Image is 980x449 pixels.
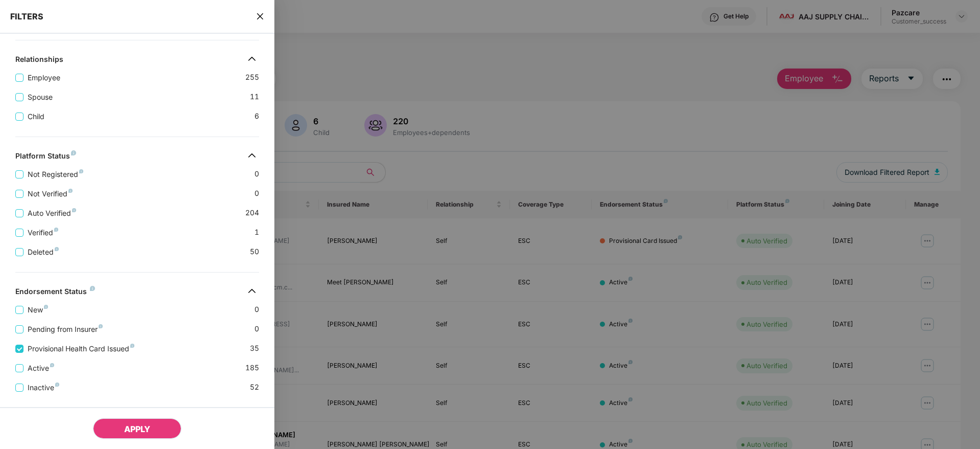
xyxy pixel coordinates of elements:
span: 0 [254,168,259,180]
span: 11 [250,91,259,103]
span: 185 [245,362,259,374]
span: Employee [24,72,64,83]
span: Deleted [24,246,63,258]
span: close [256,11,264,21]
span: 35 [250,343,259,354]
span: Not Verified [24,188,77,199]
img: svg+xml;base64,PHN2ZyB4bWxucz0iaHR0cDovL3d3dy53My5vcmcvMjAwMC9zdmciIHdpZHRoPSIzMiIgaGVpZ2h0PSIzMi... [244,283,260,299]
img: svg+xml;base64,PHN2ZyB4bWxucz0iaHR0cDovL3d3dy53My5vcmcvMjAwMC9zdmciIHdpZHRoPSI4IiBoZWlnaHQ9IjgiIH... [71,150,76,155]
span: Auto Verified [24,208,80,219]
span: 6 [254,110,259,122]
span: Provisional Health Card Issued [24,343,138,354]
span: FILTERS [10,11,43,21]
span: 0 [254,304,259,316]
img: svg+xml;base64,PHN2ZyB4bWxucz0iaHR0cDovL3d3dy53My5vcmcvMjAwMC9zdmciIHdpZHRoPSIzMiIgaGVpZ2h0PSIzMi... [244,51,260,67]
img: svg+xml;base64,PHN2ZyB4bWxucz0iaHR0cDovL3d3dy53My5vcmcvMjAwMC9zdmciIHdpZHRoPSI4IiBoZWlnaHQ9IjgiIH... [99,324,103,328]
img: svg+xml;base64,PHN2ZyB4bWxucz0iaHR0cDovL3d3dy53My5vcmcvMjAwMC9zdmciIHdpZHRoPSI4IiBoZWlnaHQ9IjgiIH... [50,363,54,367]
span: New [24,304,52,316]
img: svg+xml;base64,PHN2ZyB4bWxucz0iaHR0cDovL3d3dy53My5vcmcvMjAwMC9zdmciIHdpZHRoPSI4IiBoZWlnaHQ9IjgiIH... [55,247,59,251]
span: 52 [250,381,259,393]
span: Spouse [24,92,57,103]
span: 204 [245,207,259,219]
button: APPLY [93,418,181,439]
img: svg+xml;base64,PHN2ZyB4bWxucz0iaHR0cDovL3d3dy53My5vcmcvMjAwMC9zdmciIHdpZHRoPSI4IiBoZWlnaHQ9IjgiIH... [55,383,59,387]
div: Endorsement Status [15,287,95,299]
img: svg+xml;base64,PHN2ZyB4bWxucz0iaHR0cDovL3d3dy53My5vcmcvMjAwMC9zdmciIHdpZHRoPSI4IiBoZWlnaHQ9IjgiIH... [54,228,58,232]
span: 0 [254,188,259,199]
span: Not Registered [24,169,87,180]
span: Pending from Insurer [24,324,107,335]
span: Inactive [24,382,63,393]
span: Active [24,363,58,374]
img: svg+xml;base64,PHN2ZyB4bWxucz0iaHR0cDovL3d3dy53My5vcmcvMjAwMC9zdmciIHdpZHRoPSI4IiBoZWlnaHQ9IjgiIH... [68,189,73,193]
img: svg+xml;base64,PHN2ZyB4bWxucz0iaHR0cDovL3d3dy53My5vcmcvMjAwMC9zdmciIHdpZHRoPSI4IiBoZWlnaHQ9IjgiIH... [90,286,95,291]
div: Relationships [15,55,63,67]
div: Platform Status [15,151,76,164]
span: 50 [250,246,259,258]
span: Child [24,111,49,122]
img: svg+xml;base64,PHN2ZyB4bWxucz0iaHR0cDovL3d3dy53My5vcmcvMjAwMC9zdmciIHdpZHRoPSI4IiBoZWlnaHQ9IjgiIH... [72,208,76,212]
img: svg+xml;base64,PHN2ZyB4bWxucz0iaHR0cDovL3d3dy53My5vcmcvMjAwMC9zdmciIHdpZHRoPSI4IiBoZWlnaHQ9IjgiIH... [130,344,134,348]
img: svg+xml;base64,PHN2ZyB4bWxucz0iaHR0cDovL3d3dy53My5vcmcvMjAwMC9zdmciIHdpZHRoPSI4IiBoZWlnaHQ9IjgiIH... [79,169,83,173]
img: svg+xml;base64,PHN2ZyB4bWxucz0iaHR0cDovL3d3dy53My5vcmcvMjAwMC9zdmciIHdpZHRoPSIzMiIgaGVpZ2h0PSIzMi... [244,147,260,164]
span: 0 [254,323,259,335]
span: 1 [254,227,259,238]
span: APPLY [124,424,150,434]
span: Verified [24,227,62,238]
img: svg+xml;base64,PHN2ZyB4bWxucz0iaHR0cDovL3d3dy53My5vcmcvMjAwMC9zdmciIHdpZHRoPSI4IiBoZWlnaHQ9IjgiIH... [44,305,48,309]
span: 255 [245,72,259,83]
